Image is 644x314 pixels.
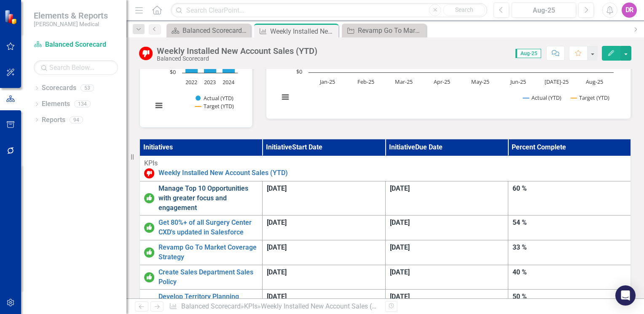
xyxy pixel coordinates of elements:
button: View chart menu, Chart [153,100,165,112]
span: [DATE] [267,268,287,276]
button: Show Target (YTD) [195,102,234,110]
td: Double-Click to Edit [263,216,386,240]
a: Reports [42,115,65,125]
td: Double-Click to Edit [385,181,508,216]
div: Weekly Installed New Account Sales (YTD) [261,302,387,310]
td: Double-Click to Edit [385,240,508,265]
div: Revamp Go To Market Coverage Strategy [358,25,424,36]
div: KPIs [144,159,626,168]
a: Weekly Installed New Account Sales (YTD) [158,168,626,178]
a: Manage Top 10 Opportunities with greater focus and engagement [158,184,258,213]
div: Weekly Installed New Account Sales (YTD) [270,26,336,37]
div: Open Intercom Messenger [615,285,636,306]
span: [DATE] [390,218,410,226]
div: Balanced Scorecard [157,56,317,62]
div: 134 [74,101,91,108]
div: Aug-25 [515,5,573,16]
text: $0 [170,68,176,76]
td: Double-Click to Edit [263,240,386,265]
text: [DATE]-25 [544,78,568,85]
button: Search [443,4,485,16]
div: 40 % [513,268,626,277]
button: DR [622,3,637,18]
text: May-25 [471,78,489,85]
span: [DATE] [390,293,410,301]
img: ClearPoint Strategy [4,9,19,24]
img: Below Target [139,47,153,60]
input: Search ClearPoint... [171,3,487,18]
text: $0 [296,68,302,75]
text: Jan-25 [319,78,335,85]
td: Double-Click to Edit Right Click for Context Menu [140,240,263,265]
text: 2024 [223,78,235,86]
div: 53 [80,85,94,92]
td: Double-Click to Edit Right Click for Context Menu [140,265,263,290]
text: Aug-25 [586,78,603,85]
button: View chart menu, Chart [279,91,291,103]
td: Double-Click to Edit [508,265,631,290]
img: On or Above Target [144,193,154,203]
a: Revamp Go To Market Coverage Strategy [158,243,258,262]
a: Elements [42,99,70,109]
a: KPIs [244,302,258,310]
img: Below Target [144,168,154,178]
td: Double-Click to Edit Right Click for Context Menu [140,181,263,216]
text: 2023 [204,78,216,86]
td: Double-Click to Edit [385,216,508,240]
text: Feb-25 [357,78,374,85]
img: On or Above Target [144,247,154,258]
text: Mar-25 [395,78,413,85]
td: Double-Click to Edit [508,216,631,240]
span: [DATE] [267,243,287,251]
text: Apr-25 [434,78,450,85]
button: Show Actual (YTD) [196,94,234,102]
span: Aug-25 [515,49,541,58]
td: Double-Click to Edit Right Click for Context Menu [140,156,631,181]
div: 60 % [513,184,626,194]
button: Show Target (YTD) [571,94,610,101]
span: [DATE] [390,243,410,251]
td: Double-Click to Edit Right Click for Context Menu [140,216,263,240]
a: Balanced Scorecard Welcome Page [169,25,249,36]
span: [DATE] [267,293,287,301]
div: 33 % [513,243,626,253]
td: Double-Click to Edit [385,265,508,290]
span: Search [455,6,473,13]
text: 2022 [185,78,197,86]
a: Get 80%+ of all Surgery Center CXD's updated in Salesforce [158,218,258,237]
span: [DATE] [390,184,410,192]
a: Balanced Scorecard [181,302,241,310]
td: Double-Click to Edit [263,181,386,216]
div: » » [169,302,379,311]
img: On or Above Target [144,223,154,233]
text: Jun-25 [510,78,526,85]
a: Create Sales Department Sales Policy [158,268,258,287]
a: Revamp Go To Market Coverage Strategy [344,25,424,36]
td: Double-Click to Edit [263,265,386,290]
a: Balanced Scorecard [34,40,118,50]
div: 50 % [513,292,626,302]
button: Show Actual (YTD) [523,94,562,101]
button: Aug-25 [512,3,576,18]
div: Balanced Scorecard Welcome Page [182,25,249,36]
img: On or Above Target [144,272,154,282]
td: Double-Click to Edit [508,240,631,265]
span: Elements & Reports [34,11,108,21]
span: [DATE] [267,218,287,226]
span: [DATE] [390,268,410,276]
input: Search Below... [34,60,118,75]
td: Double-Click to Edit [508,181,631,216]
a: Scorecards [42,83,76,93]
span: [DATE] [267,184,287,192]
div: 94 [70,116,83,123]
div: Weekly Installed New Account Sales (YTD) [157,46,317,56]
small: [PERSON_NAME] Medical [34,21,108,27]
div: 54 % [513,218,626,228]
